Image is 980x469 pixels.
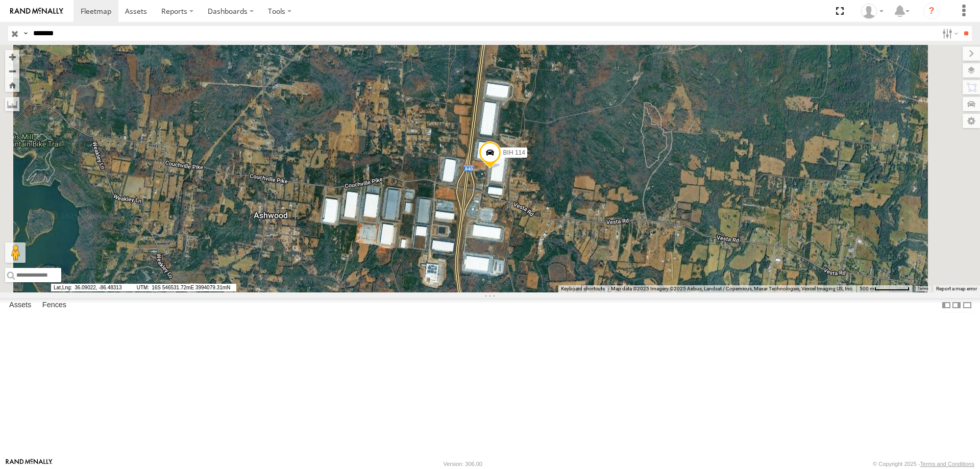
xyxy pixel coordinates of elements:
button: Drag Pegman onto the map to open Street View [5,242,26,263]
div: Nele . [857,4,887,19]
label: Dock Summary Table to the Right [951,298,962,313]
i: ? [923,3,940,19]
button: Zoom Home [5,78,19,92]
div: © Copyright 2025 - [873,461,974,467]
label: Dock Summary Table to the Left [941,298,951,313]
a: Terms (opens in new tab) [918,287,928,291]
span: Map data ©2025 Imagery ©2025 Airbus, Landsat / Copernicus, Maxar Technologies, Vexcel Imaging US,... [611,286,853,291]
div: Version: 306.00 [444,461,482,467]
button: Zoom in [5,50,19,64]
button: Map Scale: 500 m per 65 pixels [856,285,913,292]
a: Report a map error [936,286,977,291]
label: Search Query [21,26,30,41]
button: Keyboard shortcuts [561,285,605,292]
a: Terms and Conditions [920,461,974,467]
button: Zoom out [5,64,19,78]
span: 500 m [860,286,874,291]
span: 16S 546531.72mE 3994079.31mN [134,284,236,291]
a: Visit our Website [6,459,53,469]
label: Fences [37,298,71,312]
span: BIH 114 [503,149,525,156]
img: rand-logo.svg [10,8,63,15]
label: Assets [4,298,36,312]
label: Measure [5,97,19,111]
label: Map Settings [963,114,980,128]
span: 36.09022, -86.48313 [51,284,133,291]
label: Search Filter Options [938,26,960,41]
label: Hide Summary Table [962,298,972,313]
